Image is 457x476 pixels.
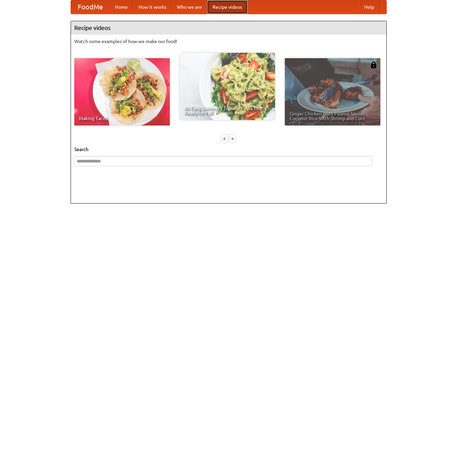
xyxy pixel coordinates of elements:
img: 483408.png [370,62,377,68]
div: » [229,134,235,143]
h5: Search [74,146,383,153]
h4: Recipe videos [71,21,386,35]
a: Recipe videos [207,0,247,14]
a: Making Tacos [74,58,170,125]
a: Home [110,0,133,14]
span: Making Tacos [79,116,165,121]
a: How it works [133,0,172,14]
span: An Easy, Summery Tomato Pasta That's Ready for Fall [184,106,270,115]
p: Watch some examples of how we make our food! [74,38,383,45]
a: An Easy, Summery Tomato Pasta That's Ready for Fall [180,53,275,120]
a: Who we are [172,0,207,14]
a: Help [359,0,380,14]
a: FoodMe [71,0,110,14]
div: « [222,134,228,143]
